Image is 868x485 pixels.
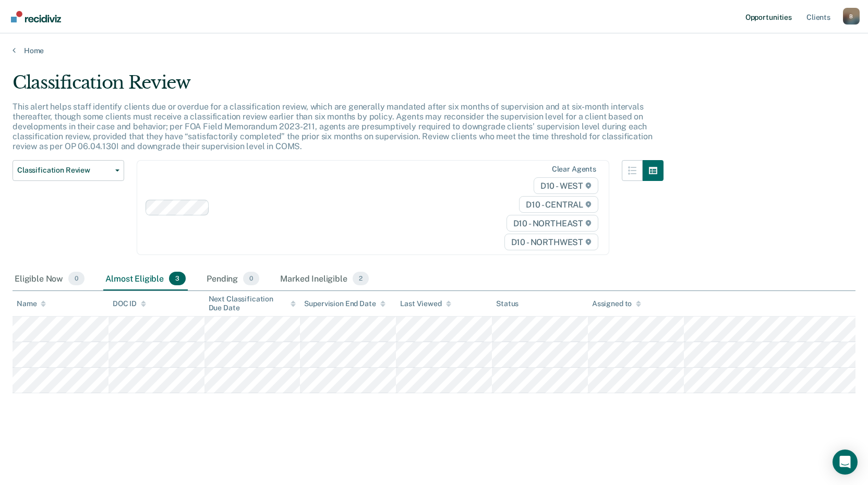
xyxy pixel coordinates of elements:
[843,8,860,25] button: Profile dropdown button
[843,8,860,25] div: B
[507,215,598,232] span: D10 - NORTHEAST
[278,268,371,290] div: Marked Ineligible2
[209,295,296,312] div: Next Classification Due Date
[13,102,652,152] p: This alert helps staff identify clients due or overdue for a classification review, which are gen...
[103,268,188,290] div: Almost Eligible3
[496,299,519,308] div: Status
[68,272,85,285] span: 0
[243,272,259,285] span: 0
[519,196,598,213] span: D10 - CENTRAL
[353,272,369,285] span: 2
[13,268,87,290] div: Eligible Now0
[17,299,46,308] div: Name
[304,299,385,308] div: Supervision End Date
[13,46,855,55] a: Home
[592,299,641,308] div: Assigned to
[552,165,596,174] div: Clear agents
[113,299,146,308] div: DOC ID
[13,72,664,102] div: Classification Review
[400,299,451,308] div: Last Viewed
[204,268,261,290] div: Pending0
[833,450,858,475] div: Open Intercom Messenger
[504,234,598,250] span: D10 - NORTHWEST
[17,166,111,175] span: Classification Review
[11,11,61,22] img: Recidiviz
[13,160,124,181] button: Classification Review
[534,177,598,194] span: D10 - WEST
[169,272,186,285] span: 3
